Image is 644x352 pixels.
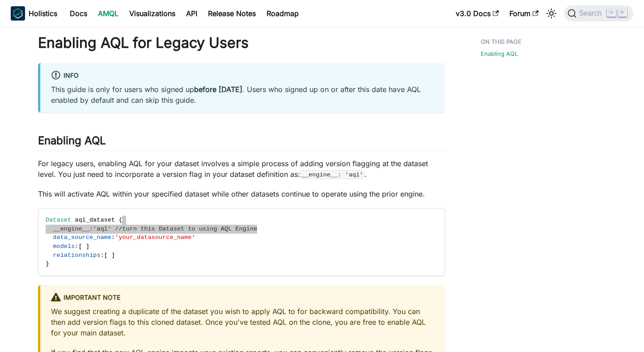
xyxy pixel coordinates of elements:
span: [ [78,243,82,250]
a: Forum [504,6,544,21]
span: aql_dataset [75,217,115,223]
code: __engine__: 'aql' [300,170,364,179]
span: Search [576,9,607,17]
div: info [51,70,434,82]
span: [ [104,252,108,259]
span: ] [111,252,115,259]
a: API [181,6,203,21]
span: : [100,252,104,259]
strong: before [DATE] [194,85,242,94]
span: : [111,234,115,241]
span: : [75,243,78,250]
kbd: K [618,9,627,17]
a: HolisticsHolistics [11,6,57,21]
span: data_source_name [53,234,111,241]
kbd: ⌘ [607,9,616,17]
button: Switch between dark and light mode (currently light mode) [544,6,559,21]
span: ] [86,243,89,250]
div: Important Note [51,292,434,304]
p: We suggest creating a duplicate of the dataset you wish to apply AQL to for backward compatibilit... [51,306,434,338]
span: relationships [53,252,100,259]
span: 'your_datasource_name' [115,234,195,241]
p: For legacy users, enabling AQL for your dataset involves a simple process of adding version flagg... [38,158,445,180]
a: Visualizations [124,6,181,21]
a: Enabling AQL [481,50,518,58]
span: : [89,226,93,232]
a: Release Notes [203,6,261,21]
span: 'aql' [93,226,111,232]
a: Roadmap [261,6,304,21]
span: } [46,260,49,267]
img: Holistics [11,6,25,21]
span: __engine__ [53,226,89,232]
span: Dataset [46,217,71,223]
h1: Enabling AQL for Legacy Users [38,34,445,52]
h2: Enabling AQL [38,134,445,151]
a: Docs [64,6,93,21]
button: Search (Command+K) [564,5,633,21]
p: This guide is only for users who signed up . Users who signed up on or after this date have AQL e... [51,84,434,105]
span: { [119,217,122,223]
b: Holistics [29,8,57,19]
a: v3.0 Docs [450,6,504,21]
span: models [53,243,75,250]
span: //turn this Dataset to using AQL Engine [115,226,257,232]
a: AMQL [93,6,124,21]
p: This will activate AQL within your specified dataset while other datasets continue to operate usi... [38,189,445,199]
